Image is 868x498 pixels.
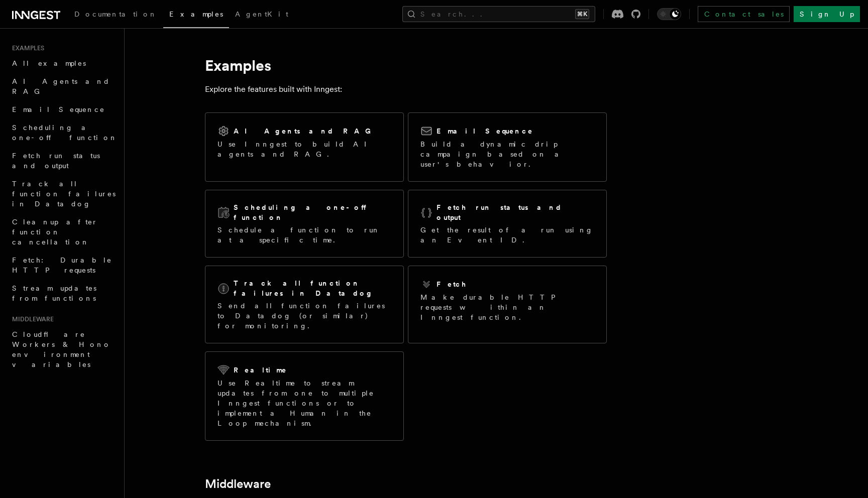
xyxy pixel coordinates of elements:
h2: Fetch [437,279,467,289]
p: Schedule a function to run at a specific time. [218,225,391,245]
a: All examples [8,54,118,72]
a: Fetch run status and outputGet the result of a run using an Event ID. [408,190,607,258]
span: Examples [169,10,223,18]
span: Cloudflare Workers & Hono environment variables [12,330,111,368]
a: Track all function failures in Datadog [8,175,118,213]
a: Cloudflare Workers & Hono environment variables [8,325,118,374]
span: All examples [12,59,86,67]
h2: Email Sequence [437,126,533,136]
a: Fetch: Durable HTTP requests [8,251,118,279]
kbd: ⌘K [575,9,589,19]
a: Documentation [68,3,163,27]
a: Track all function failures in DatadogSend all function failures to Datadog (or similar) for moni... [205,266,404,343]
h1: Examples [205,56,607,74]
span: AgentKit [235,10,288,18]
p: Make durable HTTP requests within an Inngest function. [420,292,594,322]
span: Scheduling a one-off function [12,123,118,142]
span: AI Agents and RAG [12,77,110,95]
span: Stream updates from functions [12,284,96,302]
button: Search...⌘K [402,6,595,22]
a: RealtimeUse Realtime to stream updates from one to multiple Inngest functions or to implement a H... [205,351,404,441]
p: Build a dynamic drip campaign based on a user's behavior. [420,139,594,169]
a: Contact sales [698,6,790,22]
p: Send all function failures to Datadog (or similar) for monitoring. [218,301,391,331]
a: Email SequenceBuild a dynamic drip campaign based on a user's behavior. [408,112,607,182]
p: Get the result of a run using an Event ID. [420,225,594,245]
a: Examples [163,3,229,28]
span: Cleanup after function cancellation [12,218,98,246]
a: Email Sequence [8,100,118,118]
a: AI Agents and RAG [8,72,118,100]
span: Fetch run status and output [12,152,100,170]
a: AI Agents and RAGUse Inngest to build AI agents and RAG. [205,112,404,182]
a: FetchMake durable HTTP requests within an Inngest function. [408,266,607,343]
a: Fetch run status and output [8,147,118,175]
p: Explore the features built with Inngest: [205,82,607,96]
p: Use Realtime to stream updates from one to multiple Inngest functions or to implement a Human in ... [218,378,391,428]
button: Toggle dark mode [657,8,681,20]
h2: Scheduling a one-off function [234,202,391,222]
span: Email Sequence [12,105,105,113]
span: Track all function failures in Datadog [12,180,116,208]
h2: Fetch run status and output [437,202,594,222]
a: Middleware [205,477,271,491]
a: Scheduling a one-off function [8,118,118,147]
a: AgentKit [229,3,294,27]
h2: Track all function failures in Datadog [234,278,391,298]
span: Documentation [74,10,157,18]
h2: AI Agents and RAG [234,126,376,136]
a: Scheduling a one-off functionSchedule a function to run at a specific time. [205,190,404,258]
a: Stream updates from functions [8,279,118,307]
a: Cleanup after function cancellation [8,213,118,251]
p: Use Inngest to build AI agents and RAG. [218,139,391,159]
a: Sign Up [794,6,860,22]
h2: Realtime [234,365,287,375]
span: Middleware [8,315,54,323]
span: Examples [8,44,44,52]
span: Fetch: Durable HTTP requests [12,256,112,274]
